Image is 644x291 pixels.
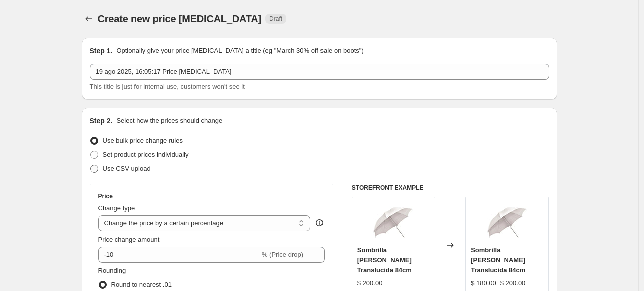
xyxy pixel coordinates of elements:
span: Sombrilla [PERSON_NAME] Translucida 84cm [471,246,525,274]
span: Use CSV upload [103,165,151,172]
span: Draft [269,15,282,23]
div: $ 200.00 [357,278,383,288]
span: % (Price drop) [262,251,303,258]
span: Create new price [MEDICAL_DATA] [98,13,262,24]
h2: Step 1. [90,46,113,56]
img: sombrillablanca_80x.jpg [487,202,527,242]
strike: $ 200.00 [500,278,526,288]
h2: Step 2. [90,116,113,126]
button: Price change jobs [82,12,96,26]
span: Set product prices individually [103,151,189,158]
span: Sombrilla [PERSON_NAME] Translucida 84cm [357,246,412,274]
span: Price change amount [98,236,160,243]
span: Change type [98,204,135,212]
span: Round to nearest .01 [111,281,172,288]
span: Rounding [98,267,126,274]
h6: STOREFRONT EXAMPLE [352,184,549,192]
div: help [314,218,325,228]
span: Use bulk price change rules [103,137,183,144]
div: $ 180.00 [471,278,496,288]
p: Select how the prices should change [116,116,222,126]
h3: Price [98,192,113,200]
p: Optionally give your price [MEDICAL_DATA] a title (eg "March 30% off sale on boots") [116,46,363,56]
span: This title is just for internal use, customers won't see it [90,83,245,90]
input: 30% off holiday sale [90,64,549,80]
img: sombrillablanca_80x.jpg [373,202,413,242]
input: -15 [98,247,260,263]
